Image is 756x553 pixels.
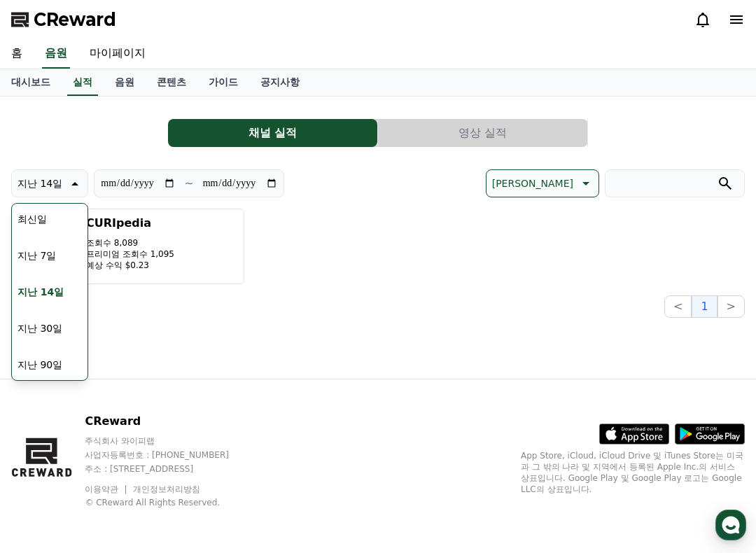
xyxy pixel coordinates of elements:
button: 영상 실적 [378,119,587,147]
button: 최신일 [12,204,52,234]
p: 조회수 8,089 [86,237,174,248]
a: 실적 [67,69,98,96]
p: 주소 : [STREET_ADDRESS] [85,463,255,475]
button: > [717,295,745,318]
a: 채널 실적 [168,119,378,147]
button: 지난 14일 [11,169,88,197]
p: App Store, iCloud, iCloud Drive 및 iTunes Store는 미국과 그 밖의 나라 및 지역에서 등록된 Apple Inc.의 서비스 상표입니다. Goo... [521,450,745,495]
button: [PERSON_NAME] [486,169,599,197]
a: 마이페이지 [78,39,157,69]
a: 공지사항 [249,69,311,96]
a: CReward [11,8,116,31]
p: CReward [85,413,255,430]
p: © CReward All Rights Reserved. [85,497,255,508]
p: 프리미엄 조회수 1,095 [86,248,174,260]
a: 개인정보처리방침 [133,484,200,494]
button: 1 [692,295,717,318]
p: 주식회사 와이피랩 [85,435,255,447]
p: 지난 14일 [17,174,62,193]
a: 홈 [4,514,253,549]
a: 대화 [253,514,503,549]
span: 홈 [125,535,134,547]
p: [PERSON_NAME] [492,174,573,193]
a: 설정 [503,514,752,549]
a: 음원 [104,69,146,96]
span: 설정 [618,535,636,547]
button: 지난 7일 [12,240,62,271]
button: < [664,295,692,318]
a: 콘텐츠 [146,69,197,96]
a: 이용약관 [85,484,129,494]
p: 사업자등록번호 : [PHONE_NUMBER] [85,449,255,461]
button: 지난 30일 [12,313,68,344]
span: 대화 [369,535,387,547]
a: 영상 실적 [378,119,588,147]
p: ~ [184,175,193,192]
button: 지난 90일 [12,349,68,380]
a: 음원 [42,39,70,69]
button: 채널 실적 [168,119,377,147]
button: 지난 14일 [12,276,69,307]
h3: CURIpedia [86,215,174,232]
a: 가이드 [197,69,249,96]
p: 예상 수익 $0.23 [86,260,174,271]
span: CReward [34,8,116,31]
button: CURIpedia 조회수 8,089 프리미엄 조회수 1,095 예상 수익 $0.23 [11,209,244,284]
